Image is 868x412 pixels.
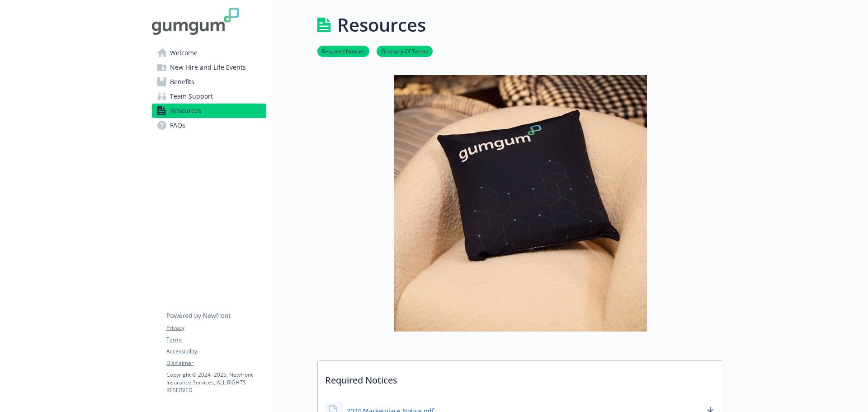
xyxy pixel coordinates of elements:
a: Resources [152,104,266,118]
p: Copyright © 2024 - 2025 , Newfront Insurance Services, ALL RIGHTS RESERVED [166,371,266,394]
h1: Resources [337,11,426,38]
a: Terms [166,336,266,344]
span: New Hire and Life Events [170,60,246,75]
span: Resources [170,104,201,118]
span: Team Support [170,89,213,104]
a: Required Notices [317,47,369,55]
a: Benefits [152,75,266,89]
a: Accessibility [166,347,266,355]
span: Welcome [170,46,198,60]
a: Glossary Of Terms [377,47,433,55]
p: Required Notices [318,361,723,394]
span: FAQs [170,118,185,133]
a: Disclaimer [166,359,266,367]
a: New Hire and Life Events [152,60,266,75]
a: Welcome [152,46,266,60]
a: Privacy [166,324,266,332]
img: resources page banner [394,75,647,331]
span: Benefits [170,75,194,89]
a: Team Support [152,89,266,104]
a: FAQs [152,118,266,133]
